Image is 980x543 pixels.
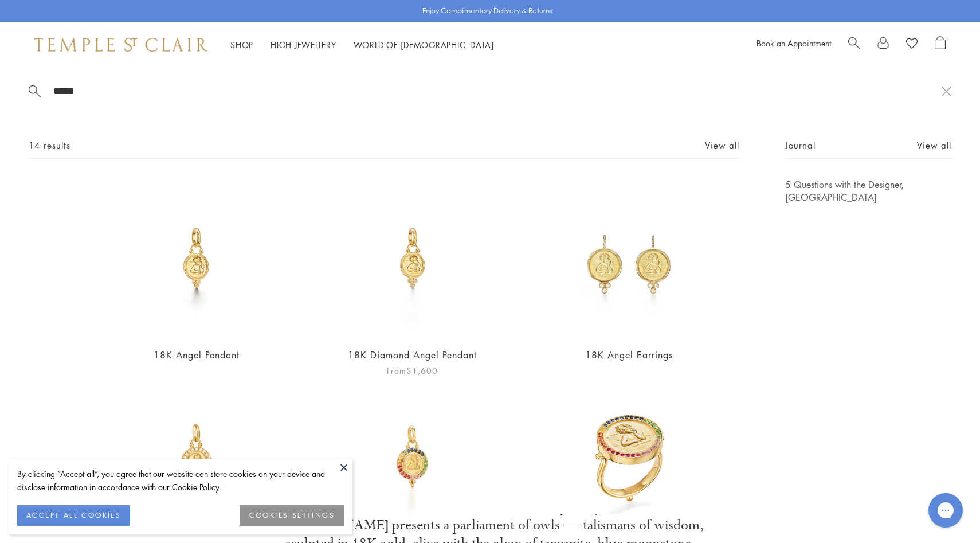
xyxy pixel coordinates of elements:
a: World of [DEMOGRAPHIC_DATA]World of [DEMOGRAPHIC_DATA] [354,39,494,50]
a: Book an Appointment [756,37,831,49]
a: 18K Angel Pendant [154,349,240,361]
a: ShopShop [230,39,253,50]
img: AP10-BEZGRN [117,178,276,337]
span: Journal [785,138,816,153]
div: By clicking “Accept all”, you agree that our website can store cookies on your device and disclos... [17,467,344,494]
p: Enjoy Complimentary Delivery & Returns [422,5,552,17]
span: $1,600 [406,365,438,376]
a: View all [705,139,739,151]
a: 18K Angel Earrings [585,349,673,361]
nav: Main navigation [230,38,494,52]
button: COOKIES SETTINGS [240,505,344,526]
img: 18K Angel Earrings [550,178,708,337]
iframe: Gorgias live chat messenger [923,489,969,532]
span: 14 results [29,138,70,153]
img: Temple St. Clair [34,38,207,52]
img: AR14-RNB [550,377,708,536]
a: 5 Questions with the Designer, [GEOGRAPHIC_DATA] [785,178,951,204]
a: High JewelleryHigh Jewellery [271,39,336,50]
img: AP10-DIGRN [333,178,492,337]
a: View all [917,139,951,151]
a: Open Shopping Bag [935,36,946,53]
img: AP10-PAVE [117,377,276,536]
a: 18K Diamond Angel Pendant [348,349,477,361]
a: View Wishlist [906,36,918,53]
img: AP8-RNB [333,377,492,536]
button: ACCEPT ALL COOKIES [17,505,130,526]
a: Search [848,36,860,53]
span: From [387,364,438,377]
